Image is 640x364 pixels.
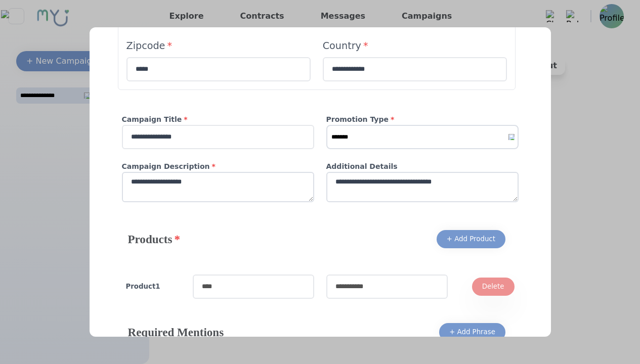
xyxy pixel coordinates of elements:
[449,327,495,337] div: + Add Phrase
[122,161,314,172] h4: Campaign Description
[472,278,515,296] button: Delete
[122,114,314,125] h4: Campaign Title
[126,39,311,53] h4: Zipcode
[128,324,224,340] h4: Required Mentions
[439,323,505,341] button: + Add Phrase
[326,114,519,125] h4: Promotion Type
[482,282,504,292] div: Delete
[128,231,180,247] h4: Products
[126,282,181,292] h4: Product 1
[437,230,505,248] button: + Add Product
[326,161,519,172] h4: Additional Details
[323,39,507,53] h4: Country
[447,234,495,244] div: + Add Product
